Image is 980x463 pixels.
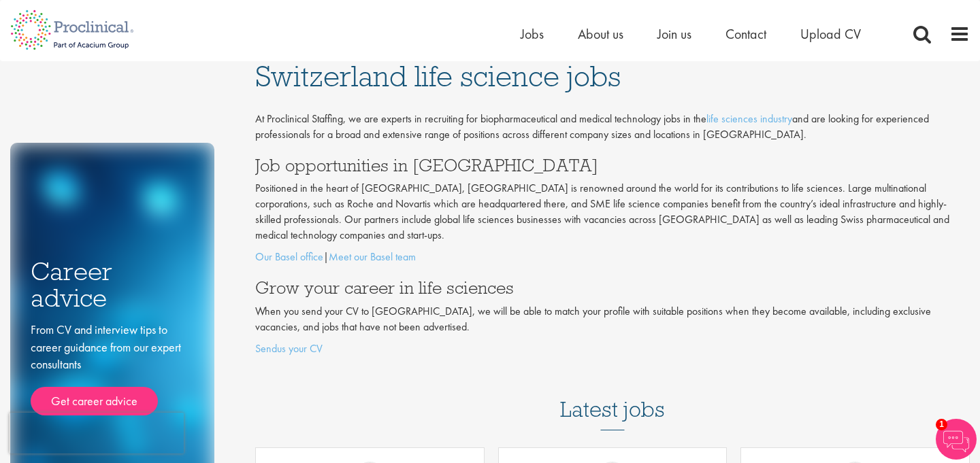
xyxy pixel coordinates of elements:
h3: Career advice [31,258,194,311]
div: From CV and interview tips to career guidance from our expert consultants [31,321,194,415]
a: Join us [657,25,691,43]
h3: Latest jobs [560,364,665,430]
a: Upload CV [800,25,861,43]
h3: Grow your career in life sciences [255,279,970,296]
span: Switzerland life science jobs [255,58,621,95]
iframe: reCAPTCHA [10,413,184,453]
a: life sciences industry [706,112,792,126]
h3: Job opportunities in [GEOGRAPHIC_DATA] [255,156,970,174]
p: At Proclinical Staffing, we are experts in recruiting for biopharmaceutical and medical technolog... [255,112,970,143]
span: 1 [936,419,947,430]
p: | [255,250,970,265]
p: Positioned in the heart of [GEOGRAPHIC_DATA], [GEOGRAPHIC_DATA] is renowned around the world for ... [255,181,970,243]
a: Jobs [521,25,544,43]
a: Meet our Basel team [329,250,416,264]
a: About us [578,25,623,43]
a: Our Basel office [255,250,323,264]
p: When you send your CV to [GEOGRAPHIC_DATA], we will be able to match your profile with suitable p... [255,304,970,335]
a: Contact [725,25,766,43]
a: Get career advice [31,387,158,415]
a: Sendus your CV [255,341,323,356]
img: Chatbot [936,419,977,460]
